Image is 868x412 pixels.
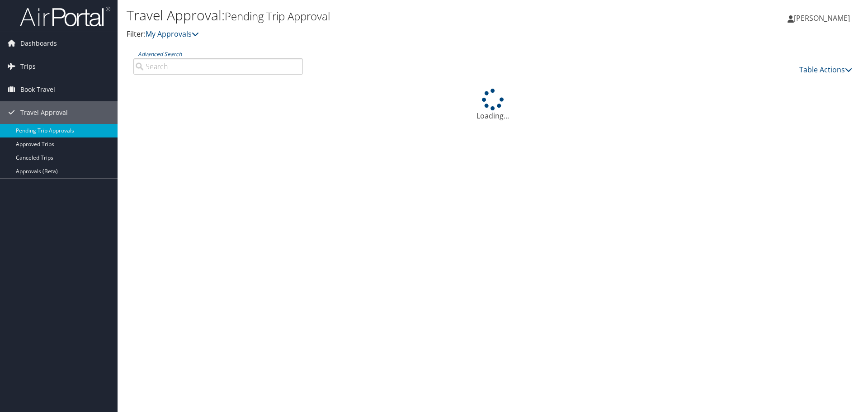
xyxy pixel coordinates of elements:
[788,5,859,32] a: [PERSON_NAME]
[799,65,852,75] a: Table Actions
[20,6,110,27] img: airportal-logo.png
[20,55,36,78] span: Trips
[127,89,859,121] div: Loading...
[20,101,68,124] span: Travel Approval
[225,9,330,24] small: Pending Trip Approval
[127,6,615,25] h1: Travel Approval:
[133,58,303,75] input: Advanced Search
[138,50,182,58] a: Advanced Search
[794,13,850,23] span: [PERSON_NAME]
[127,28,615,40] p: Filter:
[146,29,199,39] a: My Approvals
[20,32,57,55] span: Dashboards
[20,78,55,101] span: Book Travel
